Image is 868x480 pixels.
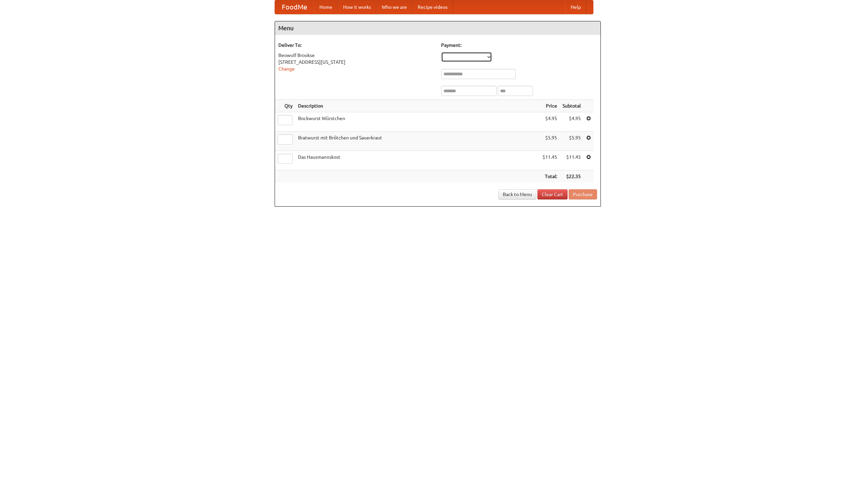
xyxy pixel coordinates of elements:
[560,132,584,151] td: $5.95
[498,189,536,199] a: Back to Menu
[540,112,560,132] td: $4.95
[540,100,560,112] th: Price
[560,100,584,112] th: Subtotal
[537,189,568,199] a: Clear Cart
[441,42,597,49] h5: Payment:
[412,0,453,14] a: Recipe videos
[275,21,600,35] h4: Menu
[295,112,540,132] td: Bockwurst Würstchen
[560,170,584,183] th: $22.35
[275,0,314,14] a: FoodMe
[560,151,584,170] td: $11.45
[278,42,434,49] h5: Deliver To:
[278,52,434,59] div: Beowulf Brookse
[540,132,560,151] td: $5.95
[275,100,295,112] th: Qty
[376,0,412,14] a: Who we are
[565,0,586,14] a: Help
[295,151,540,170] td: Das Hausmannskost
[338,0,376,14] a: How it works
[295,100,540,112] th: Description
[569,189,597,199] button: Purchase
[560,112,584,132] td: $4.95
[314,0,338,14] a: Home
[278,66,295,72] a: Change
[295,132,540,151] td: Bratwurst mit Brötchen und Sauerkraut
[540,151,560,170] td: $11.45
[540,170,560,183] th: Total:
[278,59,434,65] div: [STREET_ADDRESS][US_STATE]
